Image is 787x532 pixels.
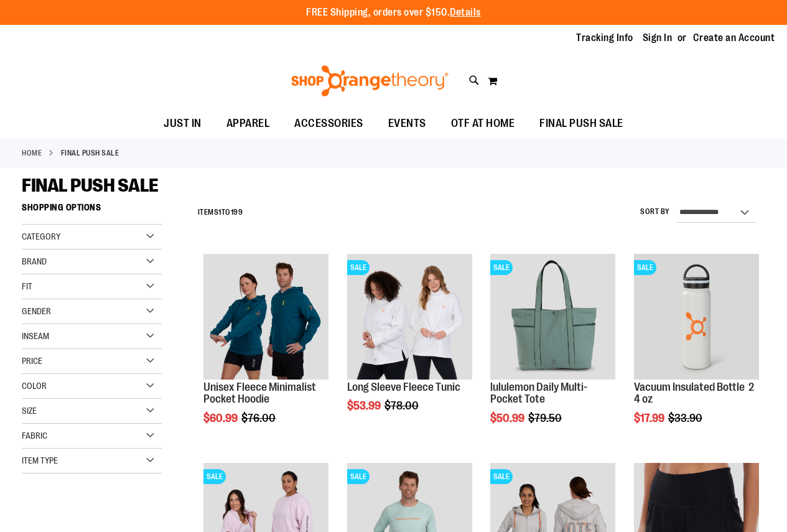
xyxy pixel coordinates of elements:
span: JUST IN [164,110,202,138]
span: Price [22,356,42,366]
span: Fit [22,281,32,291]
strong: Shopping Options [22,197,162,225]
span: Inseam [22,331,49,341]
a: lululemon Daily Multi-Pocket ToteSALE [490,254,615,381]
p: FREE Shipping, orders over $150. [306,6,481,20]
a: Sign In [643,31,673,45]
a: Vacuum Insulated Bottle 24 ozSALE [634,254,759,381]
span: $60.99 [203,412,240,424]
a: FINAL PUSH SALE [527,110,636,138]
span: Brand [22,256,47,266]
a: Vacuum Insulated Bottle 24 oz [634,381,754,406]
a: Long Sleeve Fleece Tunic [347,381,460,393]
strong: FINAL PUSH SALE [61,147,119,159]
span: SALE [203,469,226,484]
label: Sort By [640,207,670,217]
span: Category [22,231,60,241]
img: Shop Orangetheory [289,65,450,96]
span: 199 [231,208,243,217]
span: EVENTS [388,110,426,138]
span: $79.50 [528,412,564,424]
a: Home [22,147,42,159]
span: FINAL PUSH SALE [22,175,159,196]
span: ACCESSORIES [294,110,363,138]
a: Tracking Info [576,31,633,45]
img: Unisex Fleece Minimalist Pocket Hoodie [203,254,328,379]
span: SALE [634,260,656,275]
span: $50.99 [490,412,526,424]
span: SALE [347,469,370,484]
span: Item Type [22,455,58,465]
img: Product image for Fleece Long Sleeve [347,254,472,379]
img: lululemon Daily Multi-Pocket Tote [490,254,615,379]
span: Size [22,406,37,416]
a: APPAREL [214,110,282,138]
span: OTF AT HOME [451,110,515,138]
a: lululemon Daily Multi-Pocket Tote [490,381,587,406]
span: $78.00 [384,399,421,412]
span: $76.00 [241,412,277,424]
a: EVENTS [376,110,439,138]
img: Vacuum Insulated Bottle 24 oz [634,254,759,379]
div: product [341,248,478,444]
span: $33.90 [668,412,704,424]
span: Fabric [22,431,47,441]
a: Details [450,7,481,18]
a: ACCESSORIES [282,110,376,138]
div: product [628,248,765,456]
a: OTF AT HOME [439,110,528,138]
span: SALE [490,260,513,275]
div: product [197,248,335,456]
a: Unisex Fleece Minimalist Pocket Hoodie [203,381,316,406]
span: APPAREL [226,110,270,138]
span: SALE [490,469,513,484]
a: Create an Account [693,31,775,45]
span: SALE [347,260,370,275]
a: JUST IN [151,110,214,138]
span: $53.99 [347,399,383,412]
span: $17.99 [634,412,666,424]
span: FINAL PUSH SALE [539,110,623,138]
span: Gender [22,306,51,316]
span: 1 [218,208,221,217]
span: Color [22,381,47,391]
h2: Items to [198,203,243,222]
div: product [484,248,622,456]
a: Unisex Fleece Minimalist Pocket Hoodie [203,254,328,381]
a: Product image for Fleece Long SleeveSALE [347,254,472,381]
